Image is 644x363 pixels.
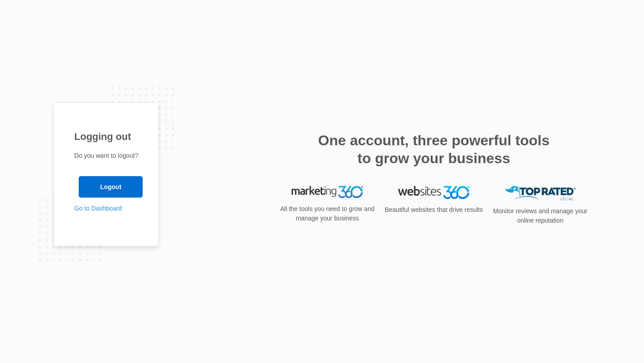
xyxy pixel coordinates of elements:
h2: One account, three powerful tools to grow your business [315,131,552,167]
h1: Logging out [74,129,138,144]
img: Top Rated Local [504,186,576,201]
p: All the tools you need to grow and manage your business [277,204,377,223]
a: Go to Dashboard [74,205,122,212]
p: Beautiful websites that drive results [384,205,484,215]
img: Websites 360 [398,186,470,199]
input: Logout [79,176,143,198]
img: Marketing 360 [292,186,363,198]
p: Do you want to logout? [74,151,138,160]
p: Monitor reviews and manage your online reputation [490,207,590,225]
